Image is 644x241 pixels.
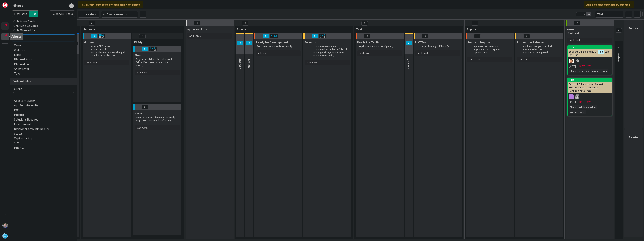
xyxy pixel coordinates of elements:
label: Only Blocked Cards [12,23,38,28]
button: Product [12,112,25,117]
div: RSA [601,69,608,73]
div: AOG [579,110,586,114]
span: Support Enhancement- 26 [569,50,598,53]
span: QA Test [407,58,411,69]
span: Ready [134,40,178,44]
span: 0 [246,41,252,46]
div: Aging Level [12,66,29,71]
p: Keep these cards in order of priority. [358,45,401,48]
div: 7399Support Enhancement- 241404- Holiday Market - Sandwich Requirements - AOG [568,78,612,93]
div: Min 1 [99,34,104,36]
div: Min 2 [150,47,155,49]
span: Deliver [237,27,348,31]
span: Add Card... [189,34,201,38]
div: Max 10 [150,49,156,51]
a: 8108Support Enhancement- 267399-Capri IGA- RSAAS[DATE][DATE]2WClient:Capri IGAProduct:RSA [567,45,612,75]
div: Product [591,69,601,73]
span: 0 [406,41,412,46]
li: complete development [309,45,349,48]
div: Holiday Market [577,105,597,109]
p: Keep these cards in order of priority. [257,45,300,48]
div: KS [568,94,612,99]
li: prepare release scripts [472,45,512,48]
span: Add Card... [307,61,319,64]
li: Approve work [89,48,129,51]
div: Click our logo to show/hide this navigation [78,1,143,8]
button: Developer Accounts Req By [12,127,49,131]
mark: 7399 [598,50,604,54]
span: Discover [83,27,180,31]
button: Client [12,87,22,91]
div: Filters [12,3,23,8]
div: Clear All Filters [50,10,75,17]
input: Quick Filter... [595,11,623,18]
div: Label [12,52,22,57]
button: Size [12,141,20,145]
li: validate changes [521,48,561,51]
div: Archive [628,26,638,30]
span: Groom [84,40,94,44]
span: Information [617,46,621,63]
span: 0 [616,28,622,33]
span: Support Enhancement- 241404- Holiday Market - Sandwich Requirements - AOG [569,82,604,93]
span: Add Card... [519,58,531,61]
span: 2 [574,21,580,25]
li: complete unit testing [309,54,349,57]
p: Move cards from this column to Ready. Keep these cards in order of priority. [136,116,179,122]
li: complete all Acceptance Criteria by running positive/negative tests [309,48,349,54]
span: 0 [364,34,370,38]
span: Add Card... [570,39,582,42]
span: 0 [263,34,269,38]
span: [DATE] [569,64,576,68]
span: : [576,69,577,73]
span: 0 [89,21,95,26]
img: AS [569,59,574,63]
span: [DATE] [579,64,586,68]
div: Custom Fields [12,79,31,84]
div: Token [12,71,23,76]
span: 2x [581,12,586,16]
span: Production Release [517,40,544,44]
div: Min 4 [320,34,325,36]
div: AS [568,59,612,63]
span: Done [567,27,574,31]
div: 7399 [568,78,612,82]
span: Add Card... [137,71,149,74]
span: 0 [422,34,428,38]
div: Planned Start [12,57,32,62]
span: Ready to Deploy [467,40,490,44]
img: avatar [2,233,8,239]
span: Test [356,27,458,31]
span: Highlight [12,10,29,17]
button: Environment [12,122,32,127]
span: Add Card... [470,58,482,61]
span: 0 [361,21,368,26]
span: 0 [142,105,148,109]
div: Capri IGA [577,69,590,73]
div: Planned End [12,62,31,66]
button: App Submission By [12,103,39,108]
div: Max 8 [320,36,325,38]
span: 1 [576,59,579,62]
span: 0 [472,21,478,26]
img: Visit kanbanzone.com [2,2,8,8]
span: : [601,69,601,73]
span: Now [135,53,141,57]
div: Owner [12,43,23,48]
span: 0 [312,34,318,38]
label: Only Mirrored Cards [12,28,39,32]
p: Celebrate!!! [568,32,612,35]
div: Client [569,105,576,109]
li: get client sign off from QA [420,45,460,48]
span: : [579,110,579,114]
span: [DATE] [579,100,586,104]
span: Later [135,111,142,115]
input: Quick Filter... [12,34,75,41]
li: define BRD or work [89,45,129,48]
div: 8108 [569,46,612,49]
span: 0 [523,34,530,38]
a: 7399Support Enhancement- 241404- Holiday Market - Sandwich Requirements - AOGKS[DATE][DATE]2WClie... [567,78,612,116]
span: Add Card... [258,52,270,55]
label: Only Focus Cards [12,19,35,23]
div: 2W [587,100,591,104]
